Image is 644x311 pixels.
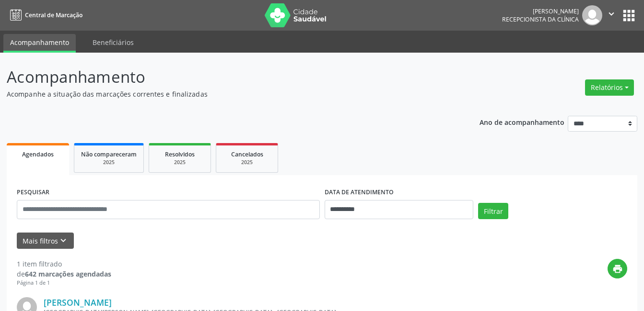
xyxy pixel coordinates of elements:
[22,150,54,158] span: Agendados
[502,15,579,23] span: Recepcionista da clínica
[7,65,448,89] p: Acompanhamento
[25,269,111,278] strong: 642 marcações agendadas
[17,259,111,269] div: 1 item filtrado
[602,5,621,25] button: 
[17,185,49,200] label: PESQUISAR
[325,185,394,200] label: DATA DE ATENDIMENTO
[17,269,111,279] div: de
[585,79,634,96] button: Relatórios
[582,5,602,25] img: img
[480,116,564,128] p: Ano de acompanhamento
[502,7,579,15] div: [PERSON_NAME]
[478,203,508,219] button: Filtrar
[165,150,195,158] span: Resolvidos
[17,233,74,249] button: Mais filtroskeyboard_arrow_down
[25,11,82,19] span: Central de Marcação
[223,159,271,166] div: 2025
[81,159,137,166] div: 2025
[17,279,111,287] div: Página 1 de 1
[231,150,263,158] span: Cancelados
[608,259,627,278] button: print
[44,297,112,308] a: [PERSON_NAME]
[606,9,617,19] i: 
[81,150,137,158] span: Não compareceram
[3,34,76,53] a: Acompanhamento
[612,264,623,274] i: print
[7,7,82,23] a: Central de Marcação
[156,159,204,166] div: 2025
[7,89,448,99] p: Acompanhe a situação das marcações correntes e finalizadas
[58,235,69,246] i: keyboard_arrow_down
[621,7,637,24] button: apps
[86,34,141,51] a: Beneficiários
